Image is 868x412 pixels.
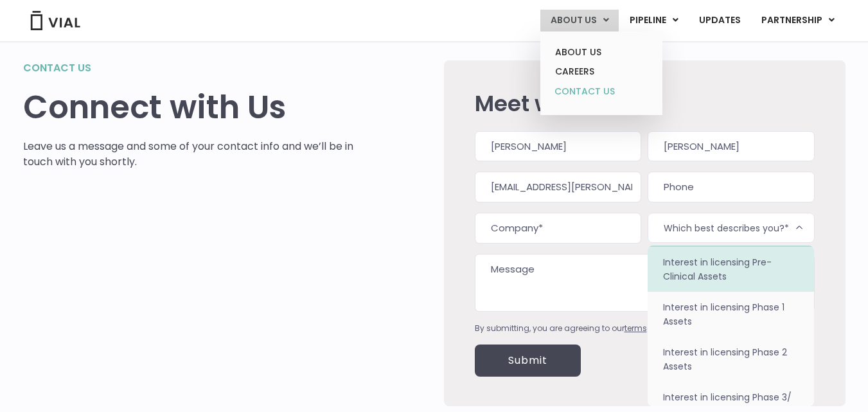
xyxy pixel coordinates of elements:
input: First name* [475,131,641,162]
a: ABOUT USMenu Toggle [540,10,619,31]
input: Last name* [648,131,814,162]
span: Which best describes you?* [648,213,814,243]
li: Interest in licensing Pre-Clinical Assets [648,247,814,292]
div: By submitting, you are agreeing to our and [475,323,815,334]
a: UPDATES [689,10,750,31]
a: ABOUT US [545,42,657,62]
a: CONTACT US [545,82,657,102]
a: PARTNERSHIPMenu Toggle [751,10,845,31]
a: terms [624,323,647,334]
img: Vial Logo [30,11,81,30]
a: CAREERS [545,62,657,82]
input: Phone [648,172,814,202]
input: Company* [475,213,641,244]
h1: Connect with Us [23,89,354,126]
h2: Contact us [23,60,354,76]
li: Interest in licensing Phase 2 Assets [648,337,814,382]
a: PIPELINEMenu Toggle [619,10,688,31]
input: Submit [475,345,581,377]
li: Interest in licensing Phase 1 Assets [648,292,814,337]
p: Leave us a message and some of your contact info and we’ll be in touch with you shortly. [23,139,354,170]
input: Work email* [475,172,641,202]
h2: Meet with us! [475,91,815,116]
